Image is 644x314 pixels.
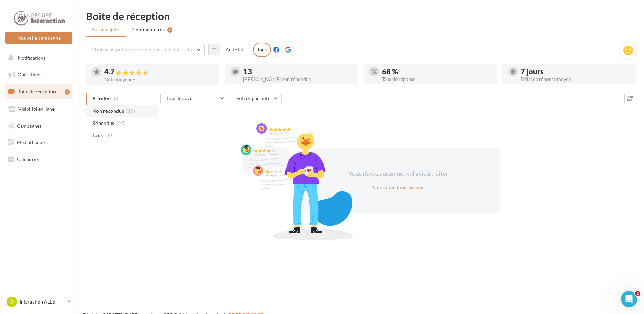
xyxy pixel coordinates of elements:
[104,68,214,76] div: 4.7
[4,68,74,82] a: Opérations
[382,68,492,75] div: 68 %
[132,26,165,33] span: Commentaires
[166,95,194,101] span: Tous les avis
[4,102,74,116] a: Visibilité en ligne
[382,77,492,82] div: Taux de réponse
[243,68,353,75] div: 13
[20,298,65,305] p: Interaction ALÈS
[18,106,55,112] span: Visibilité en ligne
[231,93,282,104] button: Filtrer par note
[86,11,636,21] div: Boîte de réception
[521,68,630,75] div: 7 jours
[17,156,40,162] span: Calendrier
[253,43,271,57] div: Tous
[9,298,14,305] span: IA
[220,44,249,55] button: Au total
[5,32,72,44] button: Nouvelle campagne
[4,152,74,166] a: Calendrier
[17,89,56,94] span: Boîte de réception
[5,295,72,308] a: IA Interaction ALÈS
[4,84,74,99] a: Boîte de réception2
[4,119,74,133] a: Campagnes
[521,77,630,82] div: Délai de réponse moyen
[92,120,114,127] span: Répondus
[4,135,74,150] a: Médiathèque
[92,132,103,139] span: Tous
[160,93,228,104] button: Tous les avis
[104,77,214,82] div: Note moyenne
[167,27,172,33] div: 2
[92,108,124,114] span: Non répondus
[340,169,456,178] div: Vous n'avez aucun nouvel avis à traiter
[635,291,640,296] span: 2
[621,291,637,307] iframe: Intercom live chat
[117,120,125,126] span: (27)
[86,44,205,55] button: Choisir un point de vente ou un code magasin
[127,108,135,114] span: (13)
[18,55,45,61] span: Notifications
[4,51,71,65] button: Notifications
[105,133,114,138] span: (40)
[243,77,353,82] div: [PERSON_NAME] non répondus
[208,44,249,55] button: Au total
[370,183,426,192] button: Consulter tous les avis
[17,122,41,128] span: Campagnes
[65,89,70,95] div: 2
[17,139,45,145] span: Médiathèque
[92,47,192,52] span: Choisir un point de vente ou un code magasin
[18,72,41,77] span: Opérations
